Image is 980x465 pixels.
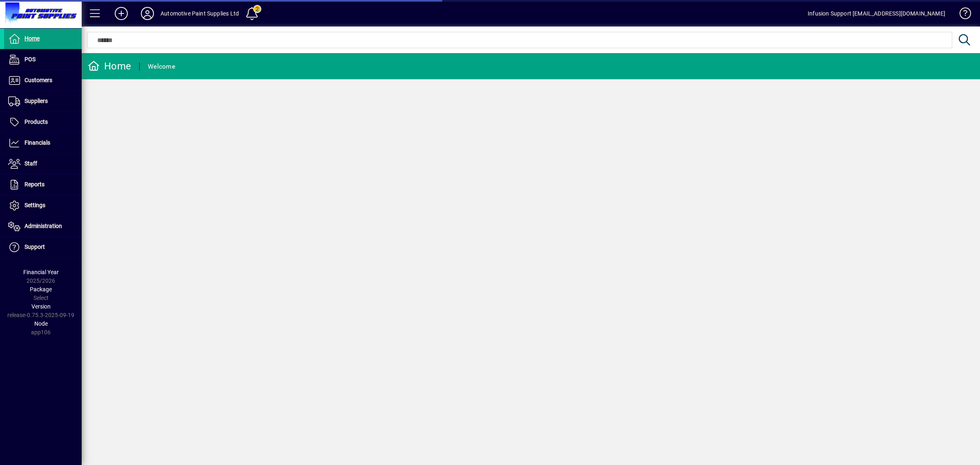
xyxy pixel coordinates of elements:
[4,112,82,132] a: Products
[31,303,51,310] span: Version
[808,7,945,20] div: Infusion Support [EMAIL_ADDRESS][DOMAIN_NAME]
[4,133,82,153] a: Financials
[4,174,82,195] a: Reports
[24,139,50,146] span: Financials
[24,35,40,42] span: Home
[4,70,82,91] a: Customers
[24,77,52,83] span: Customers
[4,216,82,237] a: Administration
[24,160,37,167] span: Staff
[953,2,970,28] a: Knowledge Base
[4,49,82,70] a: POS
[24,98,48,104] span: Suppliers
[4,195,82,216] a: Settings
[24,181,45,188] span: Reports
[4,237,82,257] a: Support
[24,244,45,250] span: Support
[24,202,45,208] span: Settings
[108,6,134,21] button: Add
[88,60,131,73] div: Home
[4,91,82,112] a: Suppliers
[24,56,36,63] span: POS
[148,60,175,73] div: Welcome
[30,286,52,293] span: Package
[24,223,62,229] span: Administration
[23,269,59,275] span: Financial Year
[4,154,82,174] a: Staff
[134,6,160,21] button: Profile
[34,320,48,327] span: Node
[24,118,48,125] span: Products
[160,7,239,20] div: Automotive Paint Supplies Ltd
